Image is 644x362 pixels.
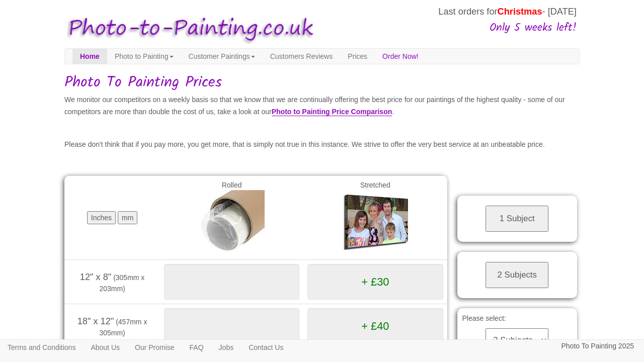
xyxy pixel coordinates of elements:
[375,49,426,64] a: Order Now!
[211,340,242,355] a: Jobs
[64,74,580,91] h1: Photo To Painting Prices
[561,340,634,352] p: Photo To Painting 2025
[127,340,182,355] a: Our Promise
[59,10,317,48] img: Photo to Painting
[272,108,392,116] a: Photo to Painting Price Comparison
[77,316,114,326] span: 18" x 12"
[80,272,111,282] span: 12" x 8"
[340,49,375,64] a: Prices
[361,320,389,332] span: + £40
[343,190,408,255] img: Gallery Wrap
[486,206,548,232] button: 1 Subject
[107,49,181,64] a: Photo to Painting
[263,49,340,64] a: Customers Reviews
[241,340,291,355] a: Contact Us
[64,94,580,118] p: We monitor our competitors on a weekly basis so that we know that we are continually offering the...
[160,176,303,260] td: Rolled
[457,308,578,362] div: Please select:
[83,340,127,355] a: About Us
[319,22,577,34] h3: Only 5 weeks left!
[99,274,144,293] span: (305mm x 203mm)
[486,262,548,288] button: 2 Subjects
[199,190,265,255] img: Rolled
[64,138,580,151] p: Please don't think that if you pay more, you get more, that is simply not true in this instance. ...
[181,49,263,64] a: Customer Paintings
[72,49,107,64] a: Home
[498,7,542,17] span: Christmas
[438,7,577,17] span: Last orders for - [DATE]
[118,211,137,224] button: mm
[87,211,116,224] button: Inches
[99,318,147,337] span: (457mm x 305mm)
[303,176,447,260] td: Stretched
[182,340,211,355] a: FAQ
[361,276,389,288] span: + £30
